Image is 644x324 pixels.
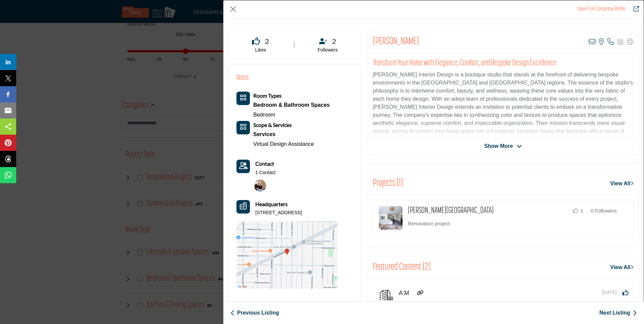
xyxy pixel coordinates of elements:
button: Headquarter icon [236,200,250,214]
div: Interior and exterior spaces including lighting, layouts, furnishings, accessories, artwork, land... [253,129,314,139]
a: Link of redirect to contact page [236,160,250,173]
img: avtar-image [378,289,395,306]
a: Bedroom [253,112,275,118]
a: 1 Contact [255,169,276,176]
span: [DATE] [602,289,619,296]
button: Category Icon [236,121,250,134]
h2: Transform Your Home with Elegance, Comfort, and Bespoke Design Excellence [373,58,634,68]
a: View All [610,263,634,271]
span: 2 [265,36,269,46]
b: Scope & Services [253,122,292,128]
button: Category Icon [236,92,250,105]
a: Bedroom & Bathroom Spaces [253,100,330,110]
p: Likes [237,47,285,54]
span: 0 Followers [591,208,617,214]
h2: Projects (1) [373,177,403,190]
a: Previous Listing [230,309,279,317]
p: Followers [304,47,352,54]
h2: Adrienne Morgan [373,36,419,48]
a: Redirect to adrienne-morgan [577,6,625,12]
a: Next Listing [599,309,637,317]
h2: About [236,72,249,84]
a: View All [610,180,634,188]
i: Click to Like this activity [622,290,629,296]
h5: A M [399,290,415,297]
img: Overton Park - Project Logo [379,206,403,230]
button: Close [228,4,238,14]
a: Room Types [253,93,282,99]
img: Adrienne M. [254,180,266,192]
b: Room Types [253,92,282,99]
a: Redirect to adrienne-morgan [629,5,639,13]
a: Scope & Services [253,122,292,128]
img: Location Map [236,221,337,289]
span: 1 [581,208,583,214]
a: Contact [255,160,274,168]
p: [PERSON_NAME] Interior Design is a boutique studio that stands at the forefront of delivering bes... [373,71,634,143]
a: Services [253,129,314,139]
b: Headquarters [255,200,288,208]
a: Virtual Design Assistance [253,141,314,147]
h4: Featured Content (2) [373,261,430,273]
p: Renovation project [408,220,628,228]
a: Link of redirect to contact page [417,289,423,297]
span: 2 [332,36,336,46]
p: [STREET_ADDRESS] [255,209,302,216]
a: [PERSON_NAME][GEOGRAPHIC_DATA] [408,206,494,215]
span: Show More [484,142,513,150]
b: Contact [255,160,274,167]
button: Contact-Employee Icon [236,160,250,173]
